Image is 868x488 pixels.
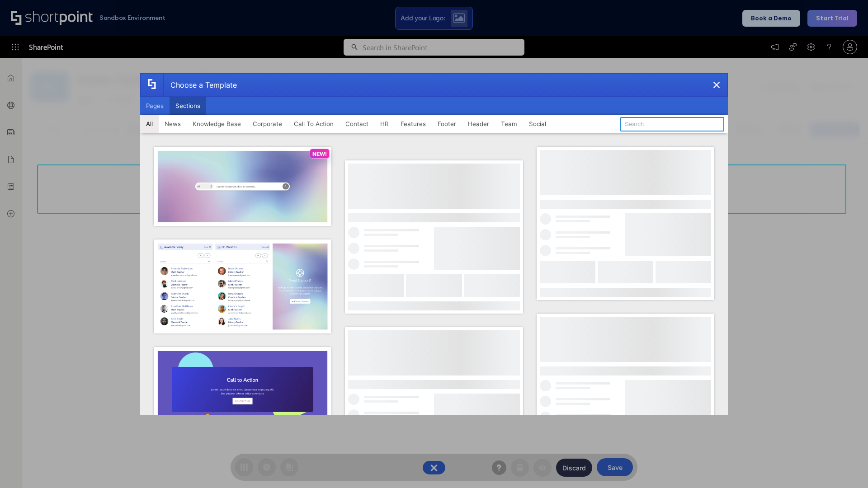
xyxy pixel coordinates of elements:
button: Pages [140,97,170,115]
div: Choose a Template [163,74,237,96]
button: Social [523,115,552,133]
button: Header [462,115,495,133]
button: All [140,115,159,133]
input: Search [620,117,724,131]
div: template selector [140,73,728,415]
button: Knowledge Base [187,115,247,133]
button: Contact [340,115,374,133]
button: Features [395,115,432,133]
button: Team [495,115,523,133]
p: NEW! [312,150,327,157]
iframe: Chat Widget [823,445,868,488]
button: Sections [170,97,206,115]
button: HR [374,115,395,133]
button: Corporate [247,115,288,133]
button: Call To Action [288,115,340,133]
button: Footer [432,115,462,133]
button: News [159,115,187,133]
